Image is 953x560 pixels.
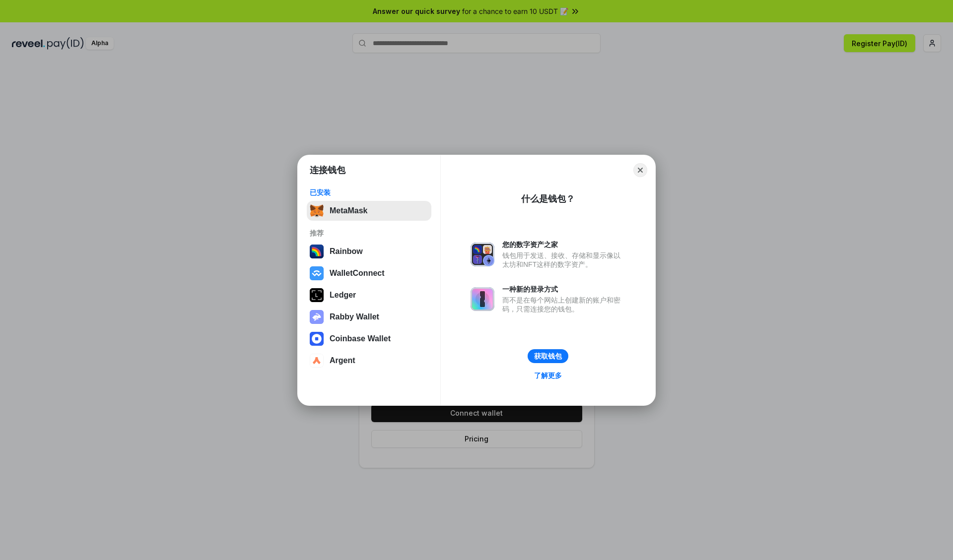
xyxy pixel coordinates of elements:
[307,329,431,349] button: Coinbase Wallet
[330,291,356,300] div: Ledger
[310,245,324,258] img: svg+xml,%3Csvg%20width%3D%22120%22%20height%3D%22120%22%20viewBox%3D%220%200%20120%20120%22%20fil...
[310,188,428,197] div: 已安装
[330,312,379,321] div: Rabby Wallet
[633,163,647,177] button: Close
[528,369,568,382] a: 了解更多
[310,310,324,324] img: svg+xml,%3Csvg%20xmlns%3D%22http%3A%2F%2Fwww.w3.org%2F2000%2Fsvg%22%20fill%3D%22none%22%20viewBox...
[330,356,355,365] div: Argent
[330,206,367,215] div: MetaMask
[330,334,391,343] div: Coinbase Wallet
[310,229,428,238] div: 推荐
[471,243,494,266] img: svg+xml,%3Csvg%20xmlns%3D%22http%3A%2F%2Fwww.w3.org%2F2000%2Fsvg%22%20fill%3D%22none%22%20viewBox...
[502,240,625,249] div: 您的数字资产之家
[502,296,625,313] div: 而不是在每个网站上创建新的账户和密码，只需连接您的钱包。
[330,247,363,256] div: Rainbow
[307,201,431,221] button: MetaMask
[310,204,324,218] img: svg+xml,%3Csvg%20fill%3D%22none%22%20height%3D%2233%22%20viewBox%3D%220%200%2035%2033%22%20width%...
[307,307,431,327] button: Rabby Wallet
[502,285,625,294] div: 一种新的登录方式
[310,266,324,280] img: svg+xml,%3Csvg%20width%3D%2228%22%20height%3D%2228%22%20viewBox%3D%220%200%2028%2028%22%20fill%3D...
[310,288,324,302] img: svg+xml,%3Csvg%20xmlns%3D%22http%3A%2F%2Fwww.w3.org%2F2000%2Fsvg%22%20width%3D%2228%22%20height%3...
[521,193,575,205] div: 什么是钱包？
[502,251,625,269] div: 钱包用于发送、接收、存储和显示像以太坊和NFT这样的数字资产。
[534,352,562,361] div: 获取钱包
[471,287,494,311] img: svg+xml,%3Csvg%20xmlns%3D%22http%3A%2F%2Fwww.w3.org%2F2000%2Fsvg%22%20fill%3D%22none%22%20viewBox...
[307,351,431,371] button: Argent
[307,285,431,305] button: Ledger
[307,242,431,261] button: Rainbow
[310,332,324,346] img: svg+xml,%3Csvg%20width%3D%2228%22%20height%3D%2228%22%20viewBox%3D%220%200%2028%2028%22%20fill%3D...
[330,269,385,278] div: WalletConnect
[534,371,562,380] div: 了解更多
[310,354,324,368] img: svg+xml,%3Csvg%20width%3D%2228%22%20height%3D%2228%22%20viewBox%3D%220%200%2028%2028%22%20fill%3D...
[310,164,345,176] h1: 连接钱包
[307,263,431,283] button: WalletConnect
[528,349,568,363] button: 获取钱包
